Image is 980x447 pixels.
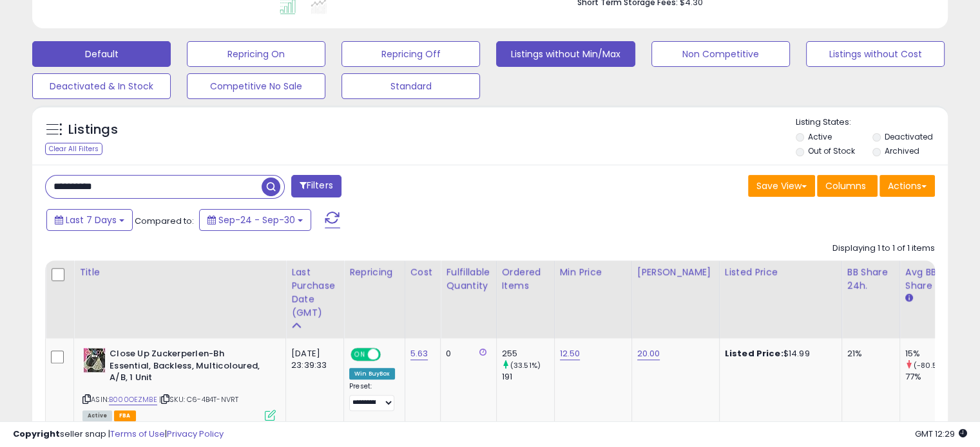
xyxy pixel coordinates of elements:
[725,266,836,279] div: Listed Price
[502,266,549,293] div: Ordered Items
[905,371,957,383] div: 77%
[82,348,276,419] div: ASIN:
[167,428,224,440] a: Privacy Policy
[637,347,660,360] a: 20.00
[349,266,399,279] div: Repricing
[446,348,486,360] div: 0
[502,371,554,383] div: 191
[510,360,541,370] small: (33.51%)
[796,116,948,129] p: Listing States:
[725,348,832,360] div: $14.99
[410,266,436,279] div: Cost
[560,347,581,360] a: 12.50
[651,41,790,67] button: Non Competitive
[637,266,714,279] div: [PERSON_NAME]
[748,175,815,197] button: Save View
[291,175,341,197] button: Filters
[32,73,171,99] button: Deactivated & In Stock
[496,41,635,67] button: Listings without Min/Max
[905,348,957,360] div: 15%
[109,394,157,405] a: B000OEZMBE
[352,349,368,360] span: ON
[79,266,280,279] div: Title
[806,41,945,67] button: Listings without Cost
[218,214,295,226] span: Sep-24 - Sep-30
[847,348,890,360] div: 21%
[725,347,783,360] b: Listed Price:
[110,428,165,440] a: Terms of Use
[199,209,311,231] button: Sep-24 - Sep-30
[914,360,950,370] small: (-80.52%)
[46,209,133,231] button: Last 7 Days
[45,143,102,155] div: Clear All Filters
[13,428,224,441] div: seller snap | |
[13,428,60,440] strong: Copyright
[379,349,399,360] span: OFF
[135,215,194,227] span: Compared to:
[832,242,935,255] div: Displaying 1 to 1 of 1 items
[410,347,428,360] a: 5.63
[291,348,334,371] div: [DATE] 23:39:33
[905,266,952,293] div: Avg BB Share
[817,175,878,197] button: Columns
[82,410,112,421] span: All listings currently available for purchase on Amazon
[446,266,490,293] div: Fulfillable Quantity
[808,131,832,142] label: Active
[291,266,338,320] div: Last Purchase Date (GMT)
[915,428,967,440] span: 2025-10-9 12:29 GMT
[82,348,106,374] img: 61l0sHFSoZL._SL40_.jpg
[808,145,855,156] label: Out of Stock
[187,41,325,67] button: Repricing On
[884,131,932,142] label: Deactivated
[341,41,480,67] button: Repricing Off
[825,179,866,192] span: Columns
[110,348,266,387] b: Close Up Zuckerperlen-Bh Essential, Backless, Multicoloured, A/B, 1 Unit
[114,410,136,421] span: FBA
[66,214,117,226] span: Last 7 Days
[159,394,238,405] span: | SKU: C6-4B4T-NVRT
[884,145,919,156] label: Archived
[905,293,913,304] small: Avg BB Share.
[32,41,171,67] button: Default
[560,266,626,279] div: Min Price
[502,348,554,360] div: 255
[341,73,480,99] button: Standard
[68,121,118,139] h5: Listings
[349,368,395,379] div: Win BuyBox
[349,382,395,411] div: Preset:
[879,175,935,197] button: Actions
[847,266,894,293] div: BB Share 24h.
[187,73,325,99] button: Competitive No Sale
